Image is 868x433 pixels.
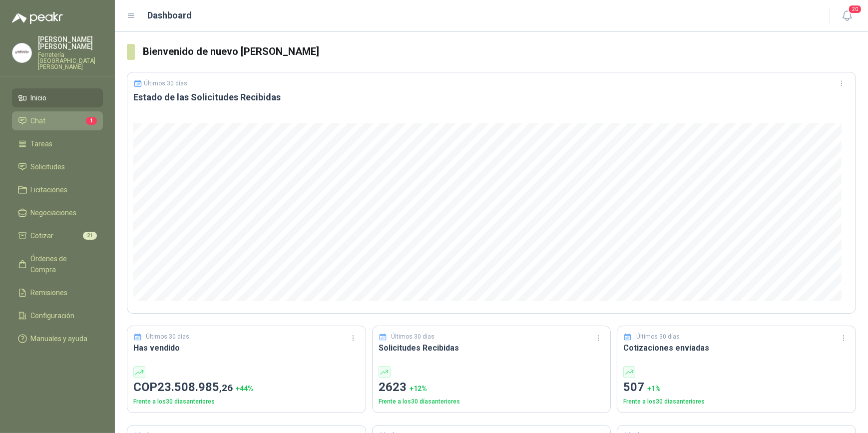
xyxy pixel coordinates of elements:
h3: Estado de las Solicitudes Recibidas [133,91,850,103]
a: Negociaciones [12,203,103,222]
span: Manuales y ayuda [31,333,88,344]
span: Tareas [31,138,53,149]
span: Licitaciones [31,184,68,195]
h3: Bienvenido de nuevo [PERSON_NAME] [143,44,856,59]
span: 21 [83,232,97,240]
button: 20 [838,7,856,25]
a: Órdenes de Compra [12,249,103,279]
p: 2623 [379,378,605,397]
p: Frente a los 30 días anteriores [623,397,850,407]
p: [PERSON_NAME] [PERSON_NAME] [38,36,103,50]
a: Cotizar21 [12,226,103,245]
h3: Cotizaciones enviadas [623,342,850,354]
h3: Has vendido [133,342,360,354]
a: Tareas [12,134,103,153]
h1: Dashboard [148,8,192,22]
a: Configuración [12,306,103,325]
p: Últimos 30 días [146,332,190,342]
span: ,26 [219,382,233,394]
span: Remisiones [31,287,68,298]
a: Inicio [12,88,103,107]
a: Licitaciones [12,180,103,199]
span: Solicitudes [31,161,65,172]
p: Últimos 30 días [391,332,434,342]
h3: Solicitudes Recibidas [379,342,605,354]
a: Chat1 [12,111,103,130]
p: 507 [623,378,850,397]
a: Manuales y ayuda [12,329,103,348]
span: Negociaciones [31,207,77,218]
span: Cotizar [31,230,54,241]
p: Ferretería [GEOGRAPHIC_DATA][PERSON_NAME] [38,52,103,70]
span: Chat [31,115,46,126]
img: Company Logo [12,43,31,62]
span: Configuración [31,310,75,321]
a: Remisiones [12,283,103,302]
p: Últimos 30 días [144,80,188,87]
p: Frente a los 30 días anteriores [379,397,605,407]
p: Últimos 30 días [636,332,680,342]
span: + 1 % [647,385,661,393]
span: 20 [848,4,862,14]
a: Solicitudes [12,157,103,176]
img: Logo peakr [12,12,63,24]
p: Frente a los 30 días anteriores [133,397,360,407]
span: Órdenes de Compra [31,253,93,275]
span: + 12 % [410,385,427,393]
span: Inicio [31,92,47,103]
span: + 44 % [236,385,253,393]
span: 1 [86,117,97,125]
span: 23.508.985 [157,380,233,394]
p: COP [133,378,360,397]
